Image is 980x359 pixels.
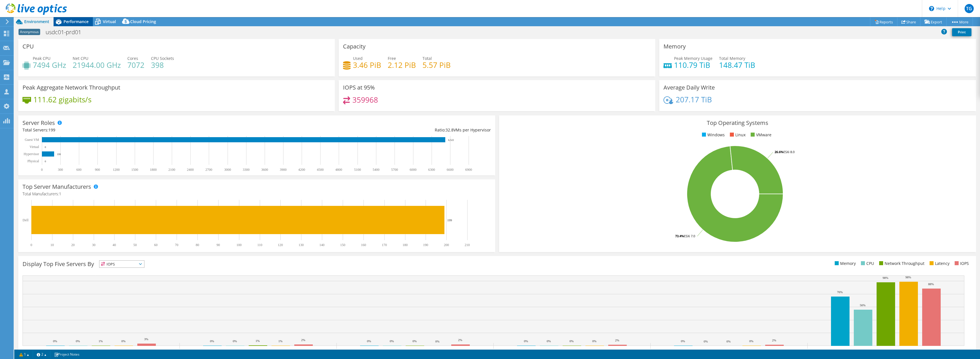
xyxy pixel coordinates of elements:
[319,243,324,247] text: 140
[317,168,324,172] text: 4500
[217,243,220,247] text: 90
[352,97,378,103] h4: 359968
[928,260,950,267] li: Latency
[130,19,156,24] span: Cloud Pricing
[25,138,39,142] text: Guest VM
[24,152,39,156] text: Hypervisor
[353,56,363,61] span: Used
[154,243,158,247] text: 60
[151,62,174,68] h4: 398
[428,168,435,172] text: 6300
[675,234,684,238] tspan: 73.4%
[390,339,394,343] text: 0%
[103,19,116,24] span: Virtual
[23,191,491,197] h4: Total Manufacturers:
[233,339,237,343] text: 0%
[76,168,81,172] text: 600
[860,303,865,307] text: 56%
[33,56,50,61] span: Peak CPU
[833,260,856,267] li: Memory
[403,243,408,247] text: 180
[965,4,974,13] span: TG
[905,275,911,279] text: 98%
[674,56,712,61] span: Peak Memory Usage
[361,243,366,247] text: 160
[388,62,416,68] h4: 2.12 PiB
[43,29,90,35] h1: usdc01-prd01
[23,43,34,50] h3: CPU
[373,168,379,172] text: 5400
[50,243,54,247] text: 10
[524,339,528,343] text: 0%
[95,168,100,172] text: 900
[48,127,55,133] span: 199
[859,260,874,267] li: CPU
[465,168,472,172] text: 6900
[131,168,138,172] text: 1500
[150,168,157,172] text: 1800
[343,84,375,91] h3: IOPS at 95%
[367,339,371,343] text: 0%
[719,56,745,61] span: Total Memory
[684,234,695,238] tspan: ESXi 7.0
[280,168,287,172] text: 3900
[446,127,454,133] span: 32.8
[127,56,138,61] span: Cores
[547,339,551,343] text: 0%
[340,243,345,247] text: 150
[772,338,776,342] text: 2%
[50,351,83,358] a: Project Notes
[465,243,470,247] text: 210
[722,349,736,353] text: Server 55
[53,339,57,343] text: 0%
[749,132,771,138] li: VMware
[728,132,746,138] li: Linux
[335,168,342,172] text: 4800
[23,84,120,91] h3: Peak Aggregate Network Throughput
[444,243,449,247] text: 200
[928,282,934,286] text: 88%
[23,184,91,190] h3: Top Server Manufacturers
[775,150,783,154] tspan: 26.6%
[45,146,46,149] text: 0
[236,243,242,247] text: 100
[681,339,685,343] text: 0%
[133,243,137,247] text: 50
[256,339,260,342] text: 1%
[210,339,214,343] text: 0%
[92,243,95,247] text: 30
[299,243,304,247] text: 130
[224,168,231,172] text: 3000
[701,132,725,138] li: Windows
[144,337,148,341] text: 3%
[953,260,969,267] li: IOPS
[33,351,50,358] a: 2
[57,153,61,156] text: 199
[920,17,947,26] a: Export
[592,339,597,343] text: 0%
[447,218,452,222] text: 199
[27,159,39,163] text: Physical
[127,62,144,68] h4: 7072
[897,17,920,26] a: Share
[663,43,686,50] h3: Memory
[205,168,212,172] text: 2700
[870,17,897,26] a: Reports
[726,340,731,343] text: 0%
[704,340,708,343] text: 0%
[15,351,33,358] a: 1
[946,17,973,26] a: More
[413,339,417,343] text: 0%
[278,243,283,247] text: 120
[298,168,305,172] text: 4200
[783,150,795,154] tspan: ESXi 8.0
[121,339,126,343] text: 0%
[45,160,46,163] text: 0
[422,56,432,61] span: Total
[95,349,108,353] text: Server 95
[33,62,66,68] h4: 7494 GHz
[569,339,574,343] text: 0%
[30,243,32,247] text: 0
[30,145,39,149] text: Virtual
[73,56,88,61] span: Net CPU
